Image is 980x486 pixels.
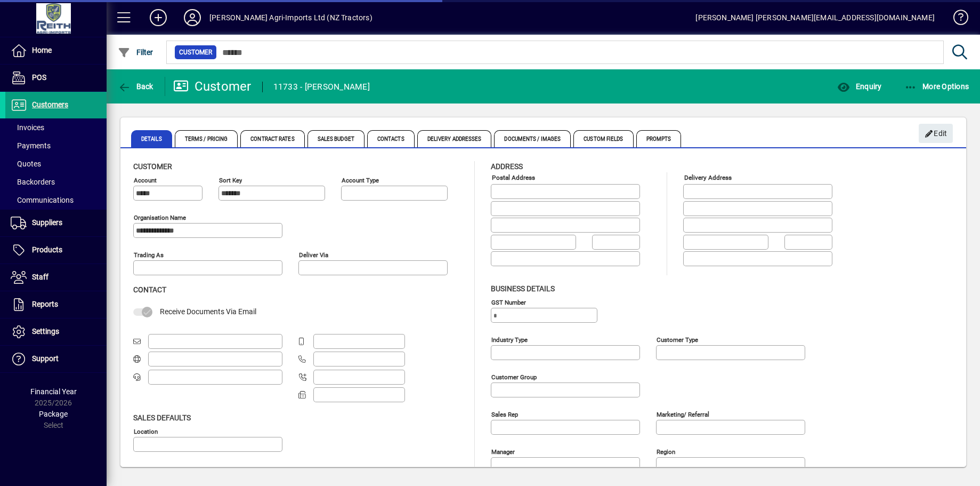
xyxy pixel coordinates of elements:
[925,125,947,142] span: Edit
[141,8,175,27] button: Add
[32,100,68,109] span: Customers
[695,9,935,26] div: [PERSON_NAME] [PERSON_NAME][EMAIL_ADDRESS][DOMAIN_NAME]
[5,291,107,318] a: Reports
[491,162,523,171] span: Address
[5,346,107,372] a: Support
[5,155,107,173] a: Quotes
[175,8,209,27] button: Profile
[5,237,107,264] a: Products
[417,130,492,147] span: Delivery Addresses
[273,78,370,95] div: 11733 - [PERSON_NAME]
[160,307,256,316] span: Receive Documents Via Email
[491,410,518,418] mat-label: Sales rep
[134,251,164,259] mat-label: Trading as
[209,9,372,26] div: [PERSON_NAME] Agri-Imports Ltd (NZ Tractors)
[32,245,62,254] span: Products
[491,284,555,293] span: Business details
[491,448,515,455] mat-label: Manager
[657,448,675,455] mat-label: Region
[5,318,107,345] a: Settings
[491,298,526,306] mat-label: GST Number
[133,413,191,422] span: Sales defaults
[367,130,415,147] span: Contacts
[945,2,967,37] a: Knowledge Base
[299,251,328,259] mat-label: Deliver via
[494,130,571,147] span: Documents / Images
[32,300,58,308] span: Reports
[32,354,59,363] span: Support
[32,218,62,227] span: Suppliers
[175,130,238,147] span: Terms / Pricing
[134,214,186,221] mat-label: Organisation name
[133,162,172,171] span: Customer
[919,124,953,143] button: Edit
[133,285,166,294] span: Contact
[5,137,107,155] a: Payments
[107,77,165,96] app-page-header-button: Back
[5,37,107,64] a: Home
[39,410,68,418] span: Package
[179,47,212,58] span: Customer
[134,177,157,184] mat-label: Account
[837,82,881,91] span: Enquiry
[131,130,172,147] span: Details
[307,130,365,147] span: Sales Budget
[11,160,41,168] span: Quotes
[5,173,107,191] a: Backorders
[118,82,153,91] span: Back
[115,43,156,62] button: Filter
[491,336,528,343] mat-label: Industry type
[491,373,537,380] mat-label: Customer group
[573,130,633,147] span: Custom Fields
[240,130,304,147] span: Contract Rates
[115,77,156,96] button: Back
[32,46,52,54] span: Home
[11,178,55,186] span: Backorders
[11,141,51,150] span: Payments
[5,264,107,291] a: Staff
[5,210,107,236] a: Suppliers
[30,387,77,396] span: Financial Year
[32,73,46,82] span: POS
[32,327,59,336] span: Settings
[173,78,252,95] div: Customer
[904,82,969,91] span: More Options
[342,177,379,184] mat-label: Account Type
[11,196,74,204] span: Communications
[5,65,107,91] a: POS
[657,336,698,343] mat-label: Customer type
[835,77,884,96] button: Enquiry
[32,273,48,281] span: Staff
[5,118,107,137] a: Invoices
[657,410,709,418] mat-label: Marketing/ Referral
[134,427,158,435] mat-label: Location
[5,191,107,209] a: Communications
[11,123,44,132] span: Invoices
[219,177,242,184] mat-label: Sort key
[636,130,682,147] span: Prompts
[118,48,153,57] span: Filter
[902,77,972,96] button: More Options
